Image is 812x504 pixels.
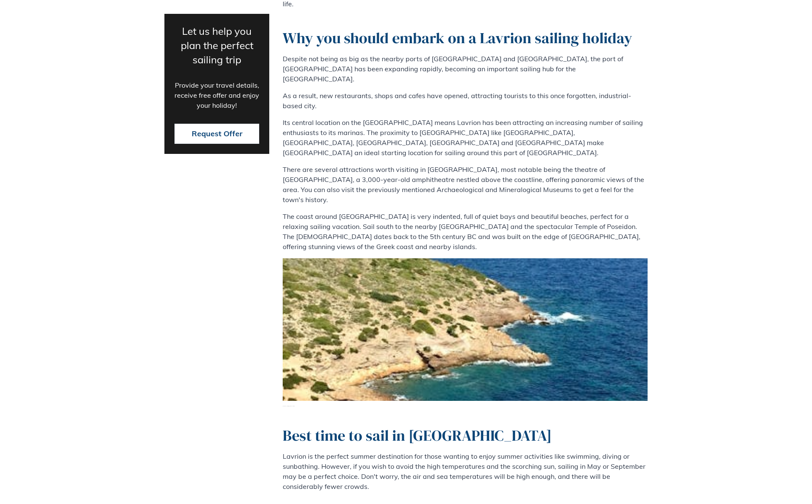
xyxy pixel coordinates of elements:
p: Let us help you plan the perfect sailing trip [174,23,259,66]
p: Its central location on the [GEOGRAPHIC_DATA] means Lavrion has been attracting an increasing num... [283,117,648,158]
p: There are several attractions worth visiting in [GEOGRAPHIC_DATA], most notable being the theatre... [283,164,648,205]
p: Despite not being as big as the nearby ports of [GEOGRAPHIC_DATA] and [GEOGRAPHIC_DATA], the port... [283,54,648,84]
p: The coast around [GEOGRAPHIC_DATA] is very indented, full of quiet bays and beautiful beaches, pe... [283,211,648,252]
button: Request Offer [174,123,259,143]
p: Provide your travel details, receive free offer and enjoy your holiday! [174,80,259,110]
h2: Best time to sail in [GEOGRAPHIC_DATA] [283,426,648,444]
span: [GEOGRAPHIC_DATA], [GEOGRAPHIC_DATA] [283,406,648,407]
h2: Why you should embark on a Lavrion sailing holiday [283,29,648,47]
p: Lavrion is the perfect summer destination for those wanting to enjoy summer activities like swimm... [283,451,648,491]
p: As a result, new restaurants, shops and cafes have opened, attracting tourists to this once forgo... [283,91,648,111]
